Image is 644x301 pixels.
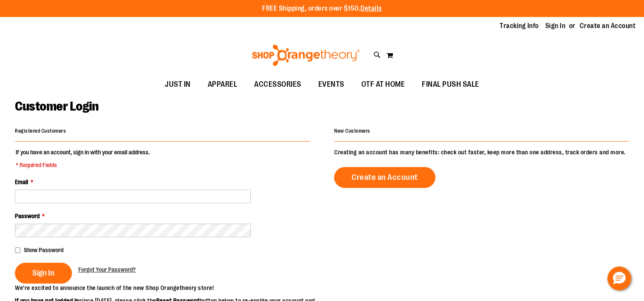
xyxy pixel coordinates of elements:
a: OTF AT HOME [353,75,414,94]
button: Sign In [15,263,72,284]
span: APPAREL [208,75,238,94]
span: Password [15,213,40,219]
span: FINAL PUSH SALE [422,75,479,94]
a: FINAL PUSH SALE [413,75,488,94]
a: Tracking Info [500,21,539,31]
span: JUST IN [165,75,191,94]
span: EVENTS [318,75,344,94]
strong: New Customers [334,128,370,134]
img: Shop Orangetheory [251,45,361,66]
span: Sign In [32,268,54,278]
a: Forgot Your Password? [78,265,136,274]
span: * Required Fields [16,161,150,169]
a: Sign In [545,21,566,31]
legend: If you have an account, sign in with your email address. [15,148,151,169]
span: Show Password [24,247,63,253]
p: FREE Shipping, orders over $150. [262,4,382,14]
a: EVENTS [310,75,353,94]
button: Hello, have a question? Let’s chat. [607,267,631,290]
a: JUST IN [156,75,199,94]
span: Create an Account [352,173,418,182]
strong: Registered Customers [15,128,66,134]
span: Customer Login [15,99,98,114]
a: ACCESSORIES [246,75,310,94]
a: Create an Account [580,21,636,31]
a: APPAREL [199,75,246,94]
p: Creating an account has many benefits: check out faster, keep more than one address, track orders... [334,148,629,156]
p: We’re excited to announce the launch of the new Shop Orangetheory store! [15,284,322,292]
span: OTF AT HOME [361,75,405,94]
span: Email [15,179,28,185]
a: Details [361,5,382,12]
span: Forgot Your Password? [78,266,136,273]
span: ACCESSORIES [254,75,301,94]
a: Create an Account [334,167,435,188]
